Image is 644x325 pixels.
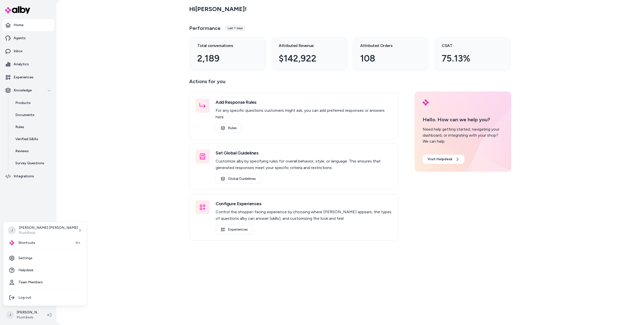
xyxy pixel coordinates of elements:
[5,252,85,264] a: Settings
[5,276,85,288] a: Team Members
[18,268,33,273] span: Helpdesk
[9,240,14,245] img: alby Logo
[75,241,80,245] span: ⌘K
[5,292,85,304] div: Log out
[19,230,78,235] p: PlushBeds
[8,226,16,234] span: J
[18,240,35,245] span: Shortcuts
[19,225,78,230] p: [PERSON_NAME] [PERSON_NAME]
